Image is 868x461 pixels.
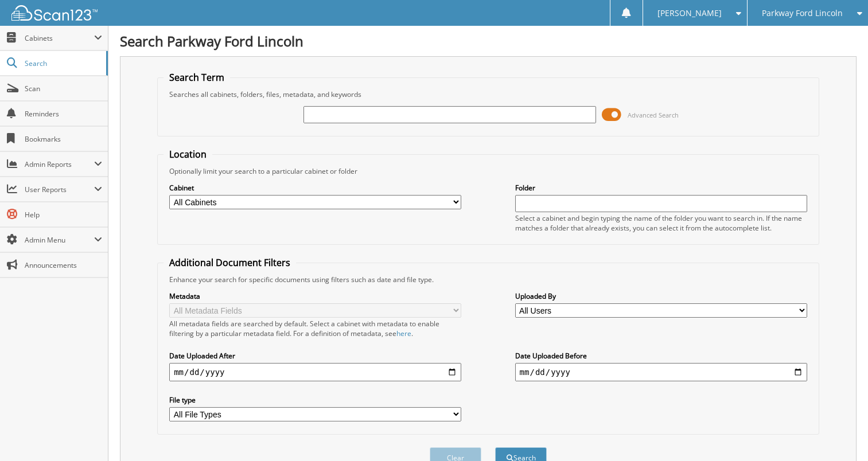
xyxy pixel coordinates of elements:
[169,363,461,381] input: start
[515,213,807,233] div: Select a cabinet and begin typing the name of the folder you want to search in. If the name match...
[164,148,212,161] legend: Location
[25,134,102,144] span: Bookmarks
[515,183,807,193] label: Folder
[396,329,411,338] a: here
[762,10,843,17] span: Parkway Ford Lincoln
[164,275,813,284] div: Enhance your search for specific documents using filters such as date and file type.
[169,395,461,405] label: File type
[169,351,461,361] label: Date Uploaded After
[628,111,679,119] span: Advanced Search
[25,58,100,68] span: Search
[164,256,296,269] legend: Additional Document Filters
[25,210,102,220] span: Help
[164,89,813,99] div: Searches all cabinets, folders, files, metadata, and keywords
[25,84,102,93] span: Scan
[811,406,868,461] iframe: Chat Widget
[25,33,94,43] span: Cabinets
[25,235,94,245] span: Admin Menu
[164,166,813,176] div: Optionally limit your search to a particular cabinet or folder
[169,291,461,301] label: Metadata
[169,319,461,338] div: All metadata fields are searched by default. Select a cabinet with metadata to enable filtering b...
[11,5,98,21] img: scan123-logo-white.svg
[657,10,722,17] span: [PERSON_NAME]
[25,109,102,119] span: Reminders
[120,32,857,50] h1: Search Parkway Ford Lincoln
[164,71,230,84] legend: Search Term
[515,351,807,361] label: Date Uploaded Before
[515,291,807,301] label: Uploaded By
[515,363,807,381] input: end
[25,159,94,169] span: Admin Reports
[25,260,102,270] span: Announcements
[25,185,94,194] span: User Reports
[169,183,461,193] label: Cabinet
